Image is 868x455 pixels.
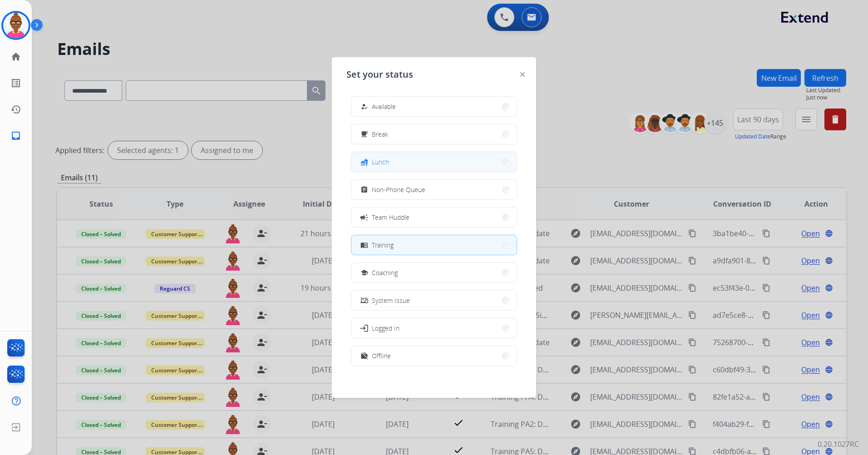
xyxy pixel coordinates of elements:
button: Non-Phone Queue [351,180,517,199]
span: Non-Phone Queue [372,185,425,194]
mat-icon: login [360,323,369,332]
span: Coaching [372,268,398,277]
mat-icon: how_to_reg [360,103,368,110]
button: System Issue [351,291,517,310]
mat-icon: list_alt [10,78,21,89]
mat-icon: fastfood [360,158,368,166]
span: System Issue [372,296,410,305]
button: Offline [351,346,517,366]
p: 0.20.1027RC [818,439,859,450]
mat-icon: assignment [360,186,368,193]
mat-icon: school [360,269,368,277]
button: Break [351,124,517,144]
span: Offline [372,351,391,361]
button: Lunch [351,152,517,172]
img: close-button [520,72,525,77]
span: Lunch [372,157,389,167]
mat-icon: inbox [10,130,21,141]
span: Training [372,240,394,250]
span: Set your status [346,68,413,81]
button: Coaching [351,263,517,282]
button: Team Huddle [351,208,517,227]
span: Available [372,102,396,111]
mat-icon: campaign [360,213,369,222]
span: Break [372,129,388,139]
mat-icon: history [10,104,21,115]
mat-icon: work_off [360,352,368,360]
img: avatar [3,13,29,38]
button: Training [351,235,517,255]
mat-icon: free_breakfast [360,130,368,138]
button: Available [351,97,517,116]
button: Logged In [351,318,517,338]
mat-icon: home [10,51,21,62]
span: Logged In [372,323,399,333]
mat-icon: phonelink_off [360,297,368,304]
mat-icon: menu_book [360,241,368,249]
span: Team Huddle [372,213,409,222]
